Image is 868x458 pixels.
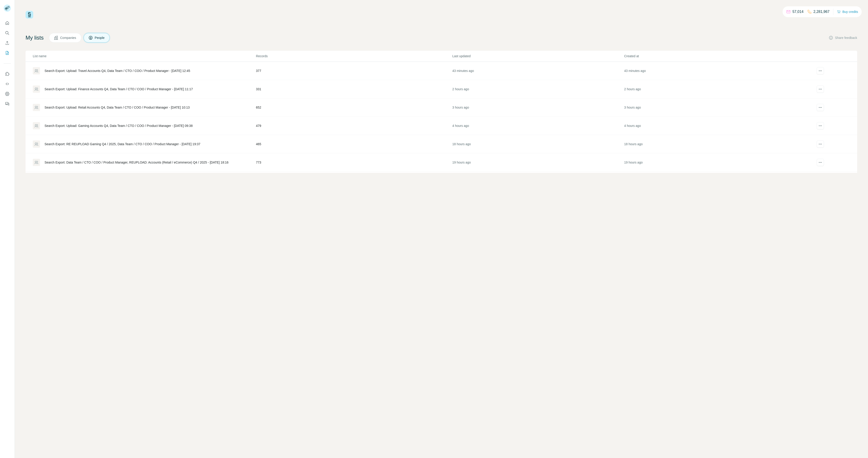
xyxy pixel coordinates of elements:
img: Surfe Logo [26,11,33,19]
td: 773 [256,153,452,172]
td: 3 hours ago [452,98,624,117]
h4: My lists [26,34,44,41]
td: 43 minutes ago [624,62,796,80]
td: 21 hours ago [452,172,624,190]
td: 331 [256,80,452,98]
p: Last updated [452,54,624,58]
td: 652 [256,98,452,117]
td: 459 [256,172,452,190]
button: My lists [4,49,11,57]
p: 2,281,967 [814,9,830,14]
td: 377 [256,62,452,80]
p: List name [33,54,255,58]
button: actions [817,122,824,129]
div: Search Export: Data Team / CTO / COO / Product Manager, REUPLOAD: Accounts (Retail / eCommerce) Q... [45,160,229,165]
button: Quick start [4,19,11,27]
button: actions [817,104,824,111]
button: actions [817,67,824,74]
button: Share feedback [829,36,857,40]
button: Search [4,29,11,37]
td: 4 hours ago [624,117,796,135]
div: Search Export: RE REUPLOAD Gaming Q4 / 2025, Data Team / CTO / COO / Product Manager - [DATE] 19:37 [45,142,200,146]
td: 18 hours ago [452,135,624,153]
td: 3 hours ago [624,98,796,117]
button: Dashboard [4,90,11,98]
td: 4 hours ago [452,117,624,135]
span: Companies [60,36,77,40]
td: 19 hours ago [452,153,624,172]
td: 465 [256,135,452,153]
td: 2 hours ago [624,80,796,98]
td: 21 hours ago [624,172,796,190]
td: 43 minutes ago [452,62,624,80]
p: Created at [624,54,795,58]
button: Use Surfe on LinkedIn [4,70,11,78]
div: Search Export: Upload: Gaming Accounts Q4, Data Team / CTO / COO / Product Manager - [DATE] 09:38 [45,123,193,128]
button: Feedback [4,100,11,108]
td: 18 hours ago [624,135,796,153]
p: Records [256,54,452,58]
button: Buy credits [837,9,858,15]
td: 479 [256,117,452,135]
button: Use Surfe API [4,80,11,88]
td: 2 hours ago [452,80,624,98]
button: Enrich CSV [4,39,11,47]
p: 57,014 [793,9,804,14]
span: People [95,36,105,40]
button: actions [817,85,824,93]
button: actions [817,140,824,148]
button: actions [817,159,824,166]
div: Search Export: Upload: Travel Accounts Q4, Data Team / CTO / COO / Product Manager - [DATE] 12:45 [45,69,190,73]
div: Search Export: Upload: Finance Accounts Q4, Data Team / CTO / COO / Product Manager - [DATE] 11:17 [45,87,193,91]
div: Search Export: Upload: Retail Accounts Q4, Data Team / CTO / COO / Product Manager - [DATE] 10:13 [45,105,190,110]
td: 19 hours ago [624,153,796,172]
